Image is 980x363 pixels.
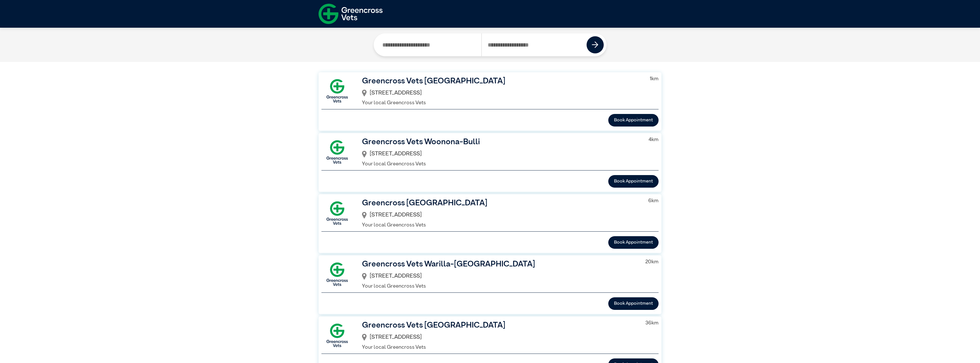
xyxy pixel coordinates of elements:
p: 20 km [645,258,659,266]
p: 4 km [649,136,659,144]
img: GX-Square.png [321,258,353,290]
h3: Greencross Vets [GEOGRAPHIC_DATA] [362,319,636,331]
img: GX-Square.png [321,75,353,107]
h3: Greencross Vets Woonona-Bulli [362,136,639,148]
p: 36 km [645,319,659,327]
h3: Greencross Vets [GEOGRAPHIC_DATA] [362,75,641,87]
img: GX-Square.png [321,136,353,168]
div: [STREET_ADDRESS] [362,270,636,282]
button: Book Appointment [608,297,659,310]
img: GX-Square.png [321,197,353,229]
p: Your local Greencross Vets [362,221,639,229]
p: 1 km [650,75,659,83]
input: Search by Clinic Name [377,33,482,56]
button: Book Appointment [608,114,659,127]
button: Book Appointment [608,175,659,188]
div: [STREET_ADDRESS] [362,87,641,99]
p: Your local Greencross Vets [362,282,636,290]
div: [STREET_ADDRESS] [362,209,639,221]
h3: Greencross Vets Warilla-[GEOGRAPHIC_DATA] [362,258,636,270]
p: Your local Greencross Vets [362,344,636,351]
p: 6 km [648,197,659,205]
div: [STREET_ADDRESS] [362,148,639,160]
img: GX-Square.png [321,320,353,351]
img: icon-right [592,41,599,48]
p: Your local Greencross Vets [362,99,641,107]
input: Search by Postcode [481,33,587,56]
p: Your local Greencross Vets [362,160,639,168]
button: Book Appointment [608,236,659,249]
div: [STREET_ADDRESS] [362,331,636,344]
h3: Greencross [GEOGRAPHIC_DATA] [362,197,639,209]
img: f-logo [319,1,383,26]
